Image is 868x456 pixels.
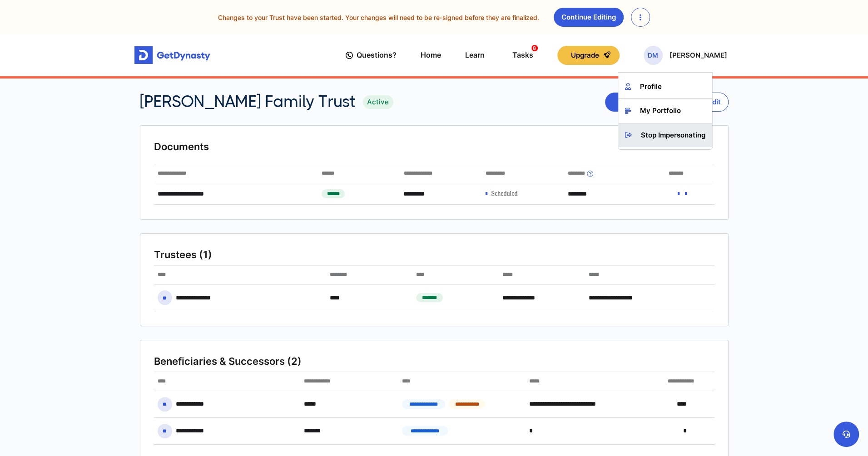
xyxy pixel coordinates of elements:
[134,46,210,64] img: Get started for free with Dynasty Trust Company
[557,46,620,65] button: Upgrade
[644,46,727,65] button: DM[PERSON_NAME]
[512,47,533,64] div: Tasks
[509,42,533,68] a: Tasks8
[140,92,394,112] div: [PERSON_NAME] Family Trust
[644,46,663,65] span: DM
[154,248,212,261] span: Trustees (1)
[7,8,860,27] div: Changes to your Trust have been started. Your changes will need to be re-signed before they are f...
[554,8,624,27] a: Continue Editing
[670,52,727,59] p: [PERSON_NAME]
[346,42,397,68] a: Questions?
[465,42,485,68] a: Learn
[605,93,682,112] button: View Trust
[618,99,712,123] a: My Portfolio
[618,75,712,99] a: Profile
[154,140,209,153] span: Documents
[531,45,538,51] span: 8
[421,42,441,68] a: Home
[618,72,713,150] div: DM[PERSON_NAME]
[154,355,302,368] span: Beneficiaries & Successors (2)
[363,95,394,109] span: Active
[618,123,712,147] a: Stop Impersonating
[357,47,397,64] span: Questions?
